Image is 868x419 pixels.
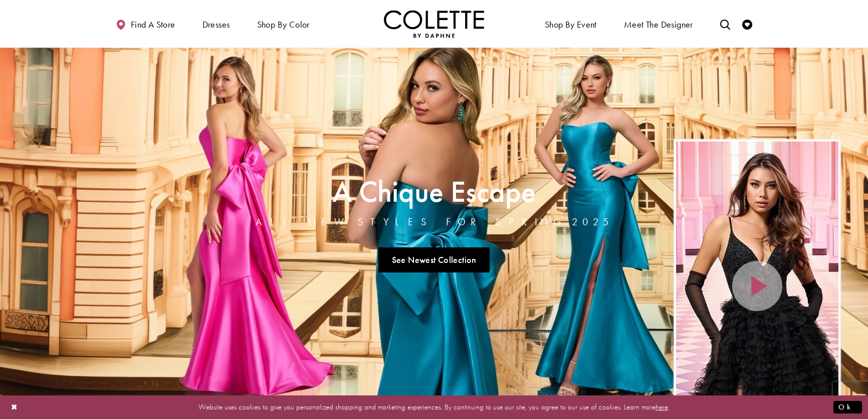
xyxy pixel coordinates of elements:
[253,243,615,276] ul: Slider Links
[200,10,233,38] span: Dresses
[833,401,862,413] button: Submit Dialog
[72,400,796,414] p: Website uses cookies to give you personalized shopping and marketing experiences. By continuing t...
[740,10,755,38] a: Check Wishlist
[6,398,23,416] button: Close Dialog
[255,10,312,38] span: Shop by color
[542,10,599,38] span: Shop By Event
[624,20,693,30] span: Meet the designer
[718,10,733,38] a: Toggle search
[131,20,175,30] span: Find a store
[257,20,310,30] span: Shop by color
[621,10,696,38] a: Meet the designer
[656,402,668,412] a: here
[202,20,230,30] span: Dresses
[378,247,490,272] a: See Newest Collection A Chique Escape All New Styles For Spring 2025
[545,20,597,30] span: Shop By Event
[113,10,177,38] a: Find a store
[384,10,484,38] img: Colette by Daphne
[384,10,484,38] a: Visit Home Page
